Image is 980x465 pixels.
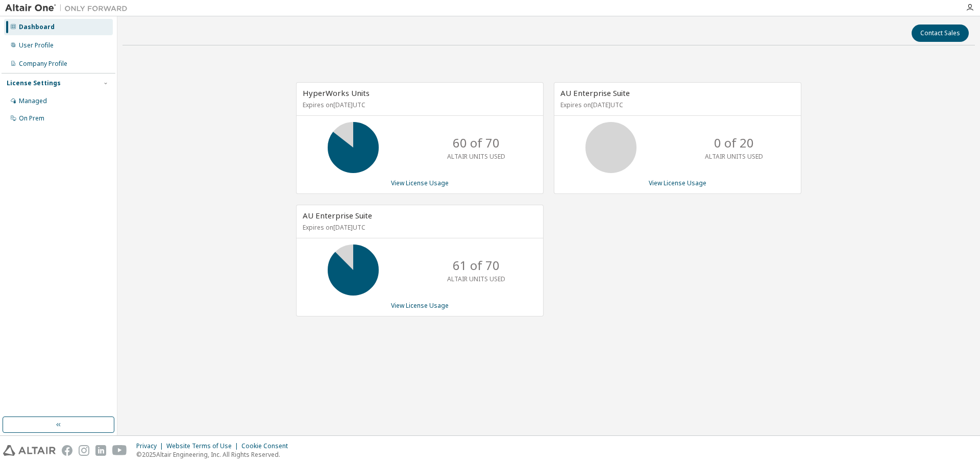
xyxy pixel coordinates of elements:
img: instagram.svg [79,445,89,456]
span: AU Enterprise Suite [303,210,372,221]
p: 60 of 70 [453,134,500,152]
img: facebook.svg [62,445,72,456]
span: AU Enterprise Suite [560,88,630,98]
img: linkedin.svg [95,445,106,456]
a: View License Usage [391,301,449,310]
img: altair_logo.svg [3,445,56,456]
p: ALTAIR UNITS USED [447,152,505,161]
div: On Prem [19,114,44,123]
span: HyperWorks Units [303,88,370,98]
p: © 2025 Altair Engineering, Inc. All Rights Reserved. [136,450,294,459]
p: 0 of 20 [714,134,754,152]
img: Altair One [5,3,133,13]
div: Company Profile [19,60,67,68]
div: Website Terms of Use [166,442,241,450]
div: User Profile [19,41,54,50]
div: Managed [19,97,47,105]
div: Privacy [136,442,166,450]
p: ALTAIR UNITS USED [447,275,505,283]
button: Contact Sales [912,25,969,42]
a: View License Usage [391,179,449,187]
div: Cookie Consent [241,442,294,450]
p: Expires on [DATE] UTC [560,101,792,109]
div: License Settings [7,79,61,87]
img: youtube.svg [112,445,127,456]
p: Expires on [DATE] UTC [303,101,534,109]
a: View License Usage [649,179,706,187]
p: Expires on [DATE] UTC [303,223,534,232]
p: ALTAIR UNITS USED [705,152,763,161]
div: Dashboard [19,23,55,31]
p: 61 of 70 [453,257,500,274]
